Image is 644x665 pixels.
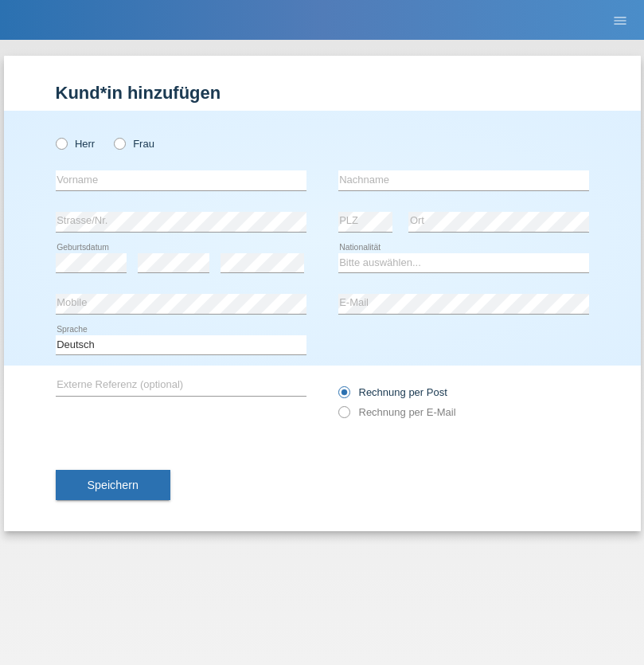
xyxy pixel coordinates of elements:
span: Speichern [88,479,139,491]
h1: Kund*in hinzufügen [56,83,589,103]
label: Rechnung per Post [338,386,447,398]
label: Frau [114,138,154,150]
input: Rechnung per E-Mail [338,406,349,426]
i: menu [612,13,628,29]
a: menu [604,15,636,25]
label: Rechnung per E-Mail [338,406,456,418]
input: Herr [56,138,66,148]
input: Frau [114,138,124,148]
button: Speichern [56,470,170,500]
input: Rechnung per Post [338,386,349,406]
label: Herr [56,138,96,150]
